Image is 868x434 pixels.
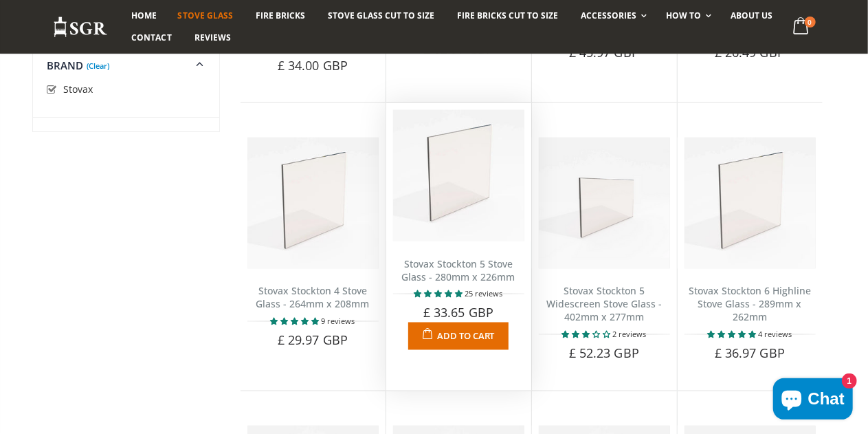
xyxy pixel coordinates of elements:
span: £ 36.97 GBP [715,345,785,362]
span: How To [667,10,702,21]
img: Stovax Stockton 6 Highline Stove Glass - 289mm x 262mm [685,138,816,269]
a: How To [656,5,719,27]
a: Stove Glass Cut To Size [318,5,445,27]
span: Add to Cart [437,330,495,343]
span: 5.00 stars [708,329,759,340]
img: Stovax Stockton 5 replacement stove glass [393,110,524,241]
a: 0 [787,14,815,41]
span: 3.00 stars [562,329,613,340]
a: Fire Bricks Cut To Size [447,5,568,27]
span: 9 reviews [322,316,355,327]
img: Stovax Stockton 5 Widescreen Stove Glass [539,138,670,269]
span: £ 34.00 GBP [278,57,348,74]
a: Stovax Stockton 5 Widescreen Stove Glass - 402mm x 277mm [546,285,662,324]
span: £ 29.97 GBP [278,332,348,349]
img: Stovax Stockton 4 replacement stove glass [247,138,379,269]
span: Stove Glass Cut To Size [328,10,434,21]
a: Reviews [184,27,241,49]
a: Stovax Stockton 5 Stove Glass - 280mm x 226mm [402,257,515,283]
span: Stovax [63,83,93,96]
span: £ 33.65 GBP [423,305,493,321]
span: 4 reviews [759,329,792,340]
a: Contact [122,27,182,49]
span: 2 reviews [613,329,647,340]
span: Fire Bricks Cut To Size [457,10,558,21]
img: Stove Glass Replacement [53,16,108,39]
span: Fire Bricks [256,10,305,21]
span: 5.00 stars [271,316,322,327]
inbox-online-store-chat: Shopify online store chat [769,378,857,423]
a: (Clear) [87,64,109,67]
a: Fire Bricks [245,5,315,27]
span: Stove Glass [178,10,233,21]
span: Brand [47,58,84,72]
span: 25 reviews [465,289,503,299]
button: Add to Cart [408,323,508,350]
a: Accessories [570,5,654,27]
span: 5.00 stars [414,289,465,299]
span: Accessories [581,10,636,21]
span: £ 52.23 GBP [569,345,639,362]
span: Home [132,10,157,21]
span: 0 [805,17,816,28]
a: Stovax Stockton 6 Highline Stove Glass - 289mm x 262mm [689,285,811,324]
a: Home [122,5,168,27]
span: Contact [132,32,172,43]
a: About us [721,5,783,27]
a: Stove Glass [168,5,243,27]
a: Stovax Stockton 4 Stove Glass - 264mm x 208mm [256,285,370,311]
span: About us [731,10,773,21]
span: Reviews [194,32,231,43]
